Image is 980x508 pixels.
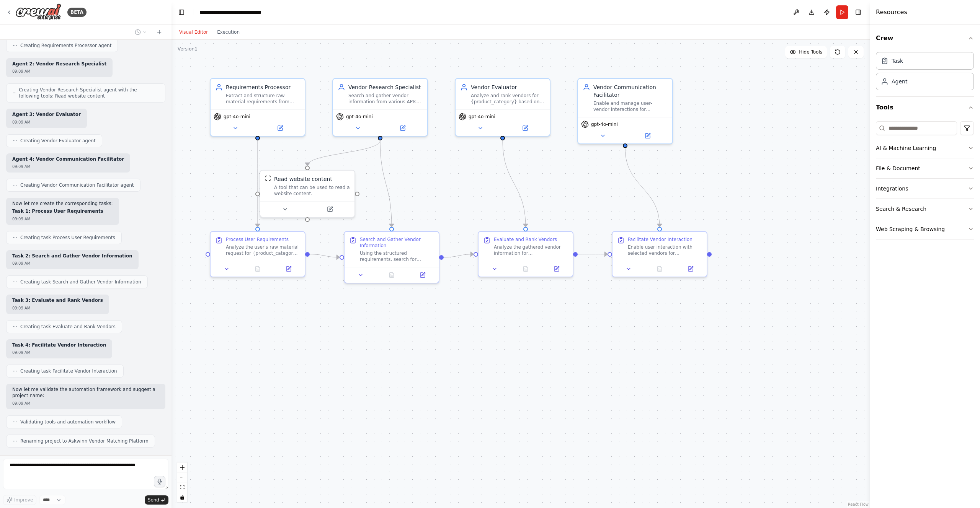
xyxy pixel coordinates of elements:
[224,114,250,120] span: gpt-4o-mini
[3,495,36,505] button: Improve
[254,140,261,227] g: Edge from e585c87b-6415-4ff4-a8fe-b1855a8bf68a to 7f71ad58-5364-4728-b999-e7e8c54dccd7
[12,68,106,74] div: 09:09 AM
[12,164,124,169] div: 09:09 AM
[12,387,159,399] p: Now let me validate the automation framework and suggest a project name:
[381,124,424,133] button: Open in side panel
[471,93,545,105] div: Analyze and rank vendors for {product_category} based on cost competitiveness, quality standards,...
[510,264,542,274] button: No output available
[376,270,408,280] button: No output available
[12,298,103,303] strong: Task 3: Evaluate and Rank Vendors
[20,42,111,49] span: Creating Requirements Processor agent
[226,236,289,243] div: Process User Requirements
[258,124,302,133] button: Open in side panel
[20,368,117,374] span: Creating task Facilitate Vendor Interaction
[348,83,423,91] div: Vendor Research Specialist
[577,78,673,144] div: Vendor Communication FacilitatorEnable and manage user-vendor interactions for {product_category}...
[153,28,165,37] button: Start a new chat
[20,138,96,144] span: Creating Vendor Evaluator agent
[274,175,332,183] div: Read website content
[591,121,618,127] span: gpt-4o-mini
[612,231,707,277] div: Facilitate Vendor InteractionEnable user interaction with selected vendors for {product_category}...
[876,219,974,239] button: Web Scraping & Browsing
[304,140,384,166] g: Edge from 8766cc8a-055a-4456-bca4-b44d0746e935 to 501a094e-7039-4021-990e-9225af70aa01
[578,251,608,258] g: Edge from d39e3b31-7bef-4cac-864d-edd9f35c6164 to bf4c168e-cbc0-4894-85e5-b072c53df0bc
[469,114,495,120] span: gpt-4o-mini
[471,83,545,91] div: Vendor Evaluator
[12,208,103,214] strong: Task 1: Process User Requirements
[210,78,305,137] div: Requirements ProcessorExtract and structure raw material requirements from user chat/prompt reque...
[132,28,150,37] button: Switch to previous chat
[177,492,187,502] button: toggle interactivity
[19,87,159,99] span: Creating Vendor Research Specialist agent with the following tools: Read website content
[621,148,663,227] g: Edge from c60ecabf-93f2-4d18-be42-9bf70bbb8a61 to bf4c168e-cbc0-4894-85e5-b072c53df0bc
[876,158,974,178] button: File & Document
[20,182,134,188] span: Creating Vendor Communication Facilitator agent
[148,497,159,503] span: Send
[853,7,864,18] button: Hide right sidebar
[20,419,116,425] span: Validating tools and automation workflow
[876,97,974,118] button: Tools
[12,350,106,355] div: 09:09 AM
[876,118,974,246] div: Tools
[785,46,827,58] button: Hide Tools
[12,305,103,311] div: 09:09 AM
[876,138,974,158] button: AI & Machine Learning
[499,140,529,227] g: Edge from 88642b47-ec98-4bc0-aa96-6714899b1169 to d39e3b31-7bef-4cac-864d-edd9f35c6164
[332,78,428,137] div: Vendor Research SpecialistSearch and gather vendor information from various APIs and databases fo...
[12,261,132,266] div: 09:09 AM
[503,124,547,133] button: Open in side panel
[876,199,974,219] button: Search & Research
[360,236,434,249] div: Search and Gather Vendor Information
[455,78,550,137] div: Vendor EvaluatorAnalyze and rank vendors for {product_category} based on cost competitiveness, qu...
[20,324,116,330] span: Creating task Evaluate and Rank Vendors
[308,205,351,214] button: Open in side panel
[543,264,570,274] button: Open in side panel
[12,61,106,67] strong: Agent 2: Vendor Research Specialist
[644,264,676,274] button: No output available
[265,175,271,181] img: ScrapeWebsiteTool
[12,112,81,117] strong: Agent 3: Vendor Evaluator
[275,264,302,274] button: Open in side panel
[14,497,33,503] span: Improve
[226,83,300,91] div: Requirements Processor
[12,253,132,259] strong: Task 2: Search and Gather Vendor Information
[628,236,693,243] div: Facilitate Vendor Interaction
[346,114,373,120] span: gpt-4o-mini
[67,8,87,17] div: BETA
[494,236,557,243] div: Evaluate and Rank Vendors
[175,28,212,37] button: Visual Editor
[242,264,274,274] button: No output available
[360,250,434,262] div: Using the structured requirements, search for potential vendors for {product_category} through va...
[177,472,187,482] button: zoom out
[892,78,907,85] div: Agent
[12,119,81,125] div: 09:09 AM
[348,93,423,105] div: Search and gather vendor information from various APIs and databases for {product_category} suppl...
[20,234,115,241] span: Creating task Process User Requirements
[176,7,187,18] button: Hide left sidebar
[12,342,106,348] strong: Task 4: Facilitate Vendor Interaction
[494,244,568,256] div: Analyze the gathered vendor information for {product_category} and create a ranked list based on ...
[145,495,168,505] button: Send
[376,140,395,227] g: Edge from 8766cc8a-055a-4456-bca4-b44d0746e935 to 91e1c029-267d-4214-9900-ac357415f6d6
[199,8,286,16] nav: breadcrumb
[593,100,668,112] div: Enable and manage user-vendor interactions for {product_category} procurement, facilitating infor...
[210,231,305,277] div: Process User RequirementsAnalyze the user's raw material request for {product_category} and extra...
[15,3,61,21] img: Logo
[892,57,903,65] div: Task
[178,46,198,52] div: Version 1
[20,438,149,444] span: Renaming project to Askwinn Vendor Matching Platform
[20,279,141,285] span: Creating task Search and Gather Vendor Information
[876,179,974,199] button: Integrations
[260,170,355,218] div: ScrapeWebsiteToolRead website contentA tool that can be used to read a website content.
[154,476,165,487] button: Click to speak your automation idea
[212,28,244,37] button: Execution
[226,244,300,256] div: Analyze the user's raw material request for {product_category} and extract structured requirement...
[799,49,822,55] span: Hide Tools
[12,201,113,207] p: Now let me create the corresponding tasks:
[177,462,187,472] button: zoom in
[12,156,124,162] strong: Agent 4: Vendor Communication Facilitator
[310,251,340,261] g: Edge from 7f71ad58-5364-4728-b999-e7e8c54dccd7 to 91e1c029-267d-4214-9900-ac357415f6d6
[409,270,436,280] button: Open in side panel
[274,184,350,197] div: A tool that can be used to read a website content.
[344,231,439,283] div: Search and Gather Vendor InformationUsing the structured requirements, search for potential vendo...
